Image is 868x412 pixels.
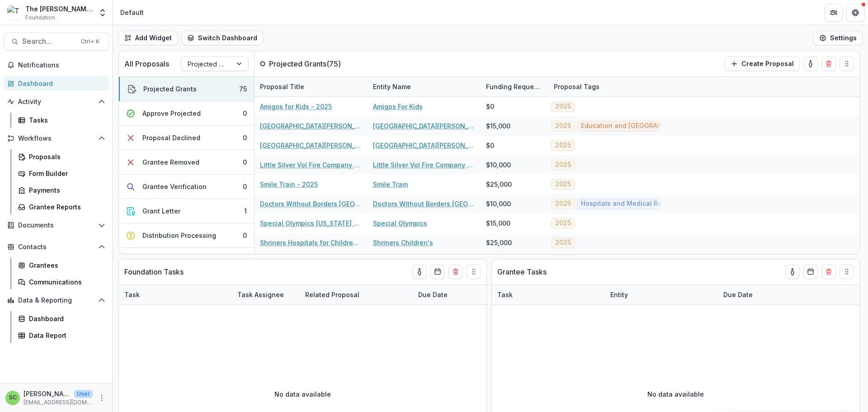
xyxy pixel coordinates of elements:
button: Grantee Removed0 [119,150,254,175]
div: Approve Projected [142,109,201,118]
button: Open Data & Reporting [4,293,109,308]
div: Funding Requested [481,77,548,96]
button: Calendar [430,265,445,279]
a: [GEOGRAPHIC_DATA][PERSON_NAME] - 2025 [260,121,362,131]
div: $25,000 [486,180,512,189]
span: 2025 [555,122,571,130]
button: Delete card [448,265,463,279]
button: Proposal Declined0 [119,126,254,150]
span: Workflows [18,135,94,142]
button: Add Widget [118,31,178,45]
a: Data Report [14,328,109,343]
span: Activity [18,98,94,106]
a: Smile Train [373,180,408,189]
a: Grantee Reports [14,199,109,214]
div: Task Assignee [232,290,289,299]
span: Search... [22,37,75,46]
div: Due Date [413,290,453,299]
div: Task Assignee [232,285,300,304]
button: Open Activity [4,95,109,109]
div: Dashboard [29,314,102,323]
div: $10,000 [486,199,511,208]
button: Notifications [4,58,109,72]
div: 0 [243,231,247,240]
button: Open Contacts [4,240,109,254]
div: Related Proposal [300,290,365,299]
div: Grantee Reports [29,202,102,212]
button: Grant Letter1 [119,199,254,223]
button: Open Documents [4,218,109,232]
a: Doctors Without Borders [GEOGRAPHIC_DATA] - 2025 [260,199,362,208]
div: Distribution Processing [142,231,216,240]
p: Foundation Tasks [124,266,184,277]
div: Grantee Verification [142,182,207,191]
a: Doctors Without Borders [GEOGRAPHIC_DATA] [373,199,475,208]
div: Entity [605,285,718,304]
p: [PERSON_NAME] [24,389,71,398]
div: Proposal Tags [548,77,661,96]
div: Communications [29,277,102,287]
p: [EMAIL_ADDRESS][DOMAIN_NAME] [24,398,93,407]
p: No data available [647,389,704,399]
div: Tasks [29,115,102,125]
span: Contacts [18,243,94,251]
a: Form Builder [14,166,109,181]
div: Grantee Removed [142,157,199,167]
a: Communications [14,275,109,289]
div: Proposals [29,152,102,161]
div: Task [492,285,605,304]
div: Proposal Tags [548,82,605,91]
div: Funding Requested [481,82,548,91]
a: Payments [14,183,109,198]
div: Due Date [718,290,758,299]
a: Shriners Children's [373,238,433,247]
div: Dashboard [18,79,102,88]
a: Proposals [14,149,109,164]
p: No data available [274,389,331,399]
div: Sonia Cavalli [9,395,17,401]
div: $25,000 [486,238,512,247]
a: Dashboard [4,76,109,91]
span: Notifications [18,62,105,69]
a: Dashboard [14,311,109,326]
div: Related Proposal [300,285,413,304]
span: 2025 [555,239,571,246]
button: toggle-assigned-to-me [412,265,427,279]
div: Grant Letter [142,206,180,216]
div: 0 [243,109,247,118]
div: Due Date [413,285,481,304]
button: Delete card [821,57,836,71]
div: Entity Name [368,82,416,91]
div: Proposal Declined [142,133,200,142]
a: Smile Train - 2025 [260,180,318,189]
div: Default [120,8,144,17]
button: Approve Projected0 [119,101,254,126]
a: Little Silver Vol Fire Company No. 1 - 2025 [260,160,362,170]
button: Open Workflows [4,131,109,146]
img: The Brunetti Foundation [7,5,22,20]
div: Proposal Title [255,77,368,96]
p: Grantee Tasks [497,266,547,277]
div: Task [119,290,145,299]
div: Due Date [718,285,786,304]
div: $0 [486,102,494,111]
p: Projected Grants ( 75 ) [269,58,341,69]
button: Drag [840,57,854,71]
div: $15,000 [486,121,510,131]
div: Proposal Title [255,82,310,91]
div: Entity [605,290,633,299]
span: Hospitals and Medical Research [581,200,684,208]
div: Projected Grants [143,84,197,94]
div: Entity Name [368,77,481,96]
p: User [74,390,93,398]
div: 1 [244,206,247,216]
div: Data Report [29,331,102,340]
a: Special Olympics [US_STATE] - 2025 [260,218,362,228]
button: Distribution Processing0 [119,223,254,248]
button: Settings [813,31,863,45]
nav: breadcrumb [117,6,147,19]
